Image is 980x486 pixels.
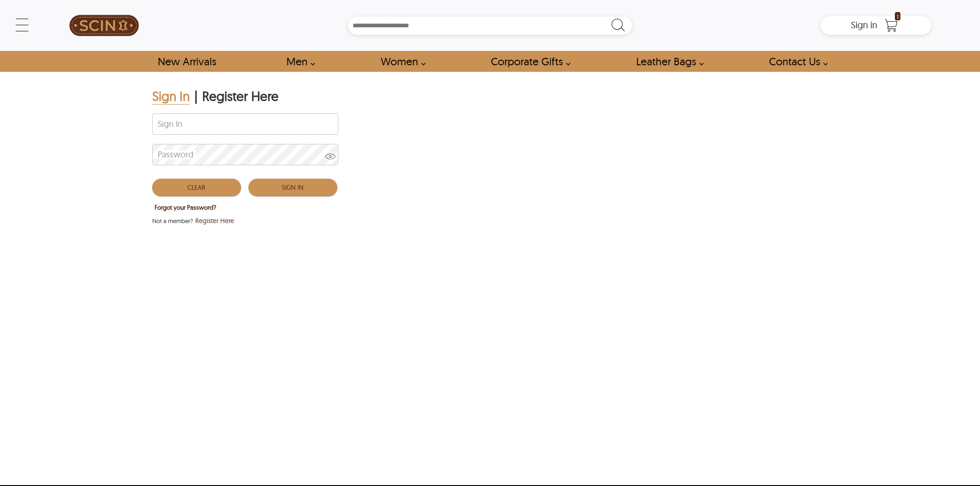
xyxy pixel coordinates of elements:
[147,51,226,72] a: Shop New Arrivals
[851,22,877,30] a: Sign in
[626,51,709,72] a: Shop Leather Bags
[248,179,337,196] button: Sign In
[276,51,320,72] a: shop men's leather jackets
[152,179,241,196] button: Clear
[895,12,900,20] span: 1
[882,19,900,32] a: Shopping Cart
[851,19,877,31] span: Sign in
[202,88,279,105] div: Register Here
[194,88,198,105] div: |
[69,5,139,46] img: SCIN
[758,51,833,72] a: contact-us
[195,216,234,225] span: Register Here
[152,201,218,213] button: Forgot your Password?
[152,88,190,105] div: Sign In
[152,216,193,225] span: Not a member?
[370,51,431,72] a: Shop Women Leather Jackets
[480,51,576,72] a: Shop Leather Corporate Gifts
[49,5,159,46] a: SCIN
